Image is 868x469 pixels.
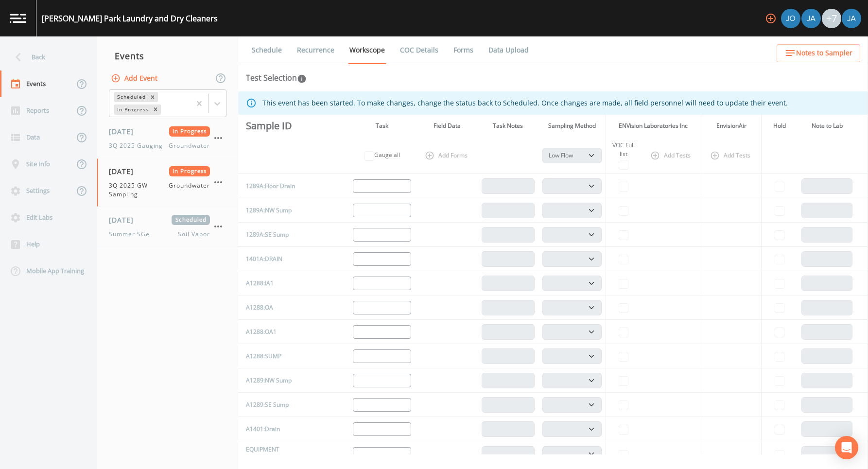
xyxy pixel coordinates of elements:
[781,9,800,28] img: eb8b2c35ded0d5aca28d215f14656a61
[701,115,761,137] th: EnvisionAir
[109,126,140,137] span: [DATE]
[796,47,852,59] span: Notes to Sampler
[109,69,161,87] button: Add Event
[238,247,300,271] td: 1401A:DRAIN
[169,181,210,199] span: Groundwater
[822,9,841,28] div: +7
[169,141,210,150] span: Groundwater
[169,126,210,137] span: In Progress
[801,9,821,28] img: 747fbe677637578f4da62891070ad3f4
[42,13,218,24] div: [PERSON_NAME] Park Laundry and Dry Cleaners
[262,94,788,112] div: This event has been started. To make changes, change the status back to Scheduled. Once changes a...
[606,115,701,137] th: ENVision Laboratories Inc
[238,344,300,368] td: A1288:SUMP
[487,36,530,64] a: Data Upload
[842,9,861,28] img: 747fbe677637578f4da62891070ad3f4
[109,215,140,225] span: [DATE]
[169,166,210,176] span: In Progress
[10,14,26,23] img: logo
[238,320,300,344] td: A1288:OA1
[150,104,161,115] div: Remove In Progress
[781,9,801,28] div: Josh Dutton
[238,295,300,320] td: A1288:OA
[246,72,307,84] div: Test Selection
[452,36,475,64] a: Forms
[610,141,638,158] div: VOC Full list
[238,417,300,441] td: A1401:Drain
[297,74,307,84] svg: In this section you'll be able to select the analytical test to run, based on the media type, and...
[399,36,440,64] a: COC Details
[109,181,169,199] span: 3Q 2025 GW Sampling
[109,166,140,176] span: [DATE]
[114,104,150,115] div: In Progress
[114,92,147,102] div: Scheduled
[147,92,158,102] div: Remove Scheduled
[97,207,238,247] a: [DATE]ScheduledSummer SGeSoil Vapor
[238,441,300,467] td: EQUIPMENT BLANK #2
[295,36,336,64] a: Recurrence
[478,115,538,137] th: Task Notes
[178,230,210,239] span: Soil Vapor
[109,230,156,239] span: Summer SGe
[238,271,300,295] td: A1288:IA1
[348,36,386,64] a: Workscope
[348,115,416,137] th: Task
[761,115,798,137] th: Hold
[238,198,300,223] td: 1289A:NW Sump
[97,158,238,207] a: [DATE]In Progress3Q 2025 GW SamplingGroundwater
[417,115,478,137] th: Field Data
[97,119,238,158] a: [DATE]In Progress3Q 2025 GaugingGroundwater
[238,115,300,137] th: Sample ID
[801,9,821,28] div: Jadda C. Moffett
[97,44,238,68] div: Events
[538,115,606,137] th: Sampling Method
[238,174,300,198] td: 1289A:Floor Drain
[777,44,860,62] button: Notes to Sampler
[109,141,169,150] span: 3Q 2025 Gauging
[250,36,283,64] a: Schedule
[238,223,300,247] td: 1289A:SE Sump
[798,115,856,137] th: Note to Lab
[238,368,300,393] td: A1289:NW Sump
[238,393,300,417] td: A1289:SE Sump
[374,151,400,159] label: Gauge all
[172,215,210,225] span: Scheduled
[835,436,858,459] div: Open Intercom Messenger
